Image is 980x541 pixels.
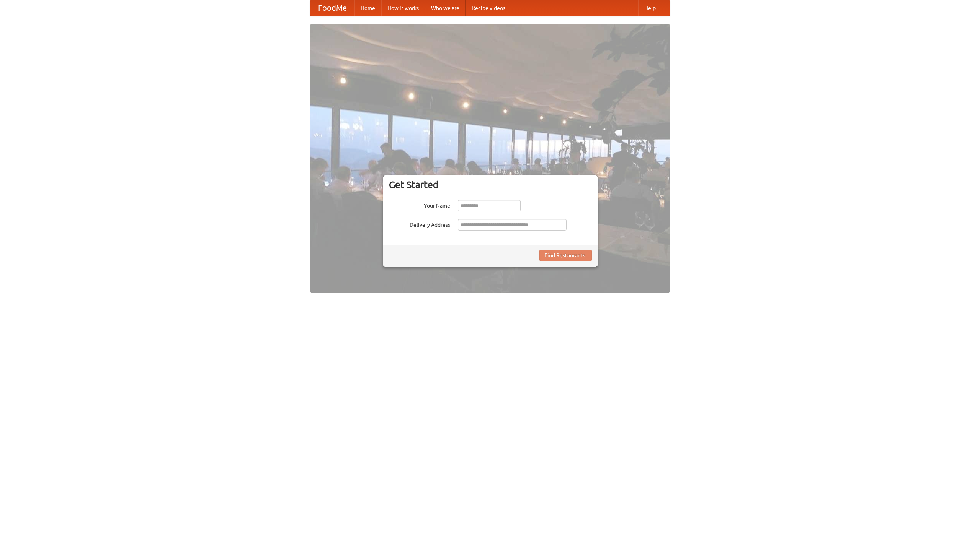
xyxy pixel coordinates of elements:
a: Home [354,0,381,16]
label: Your Name [389,200,450,210]
label: Delivery Address [389,219,450,229]
button: Find Restaurants! [539,250,592,261]
a: FoodMe [310,0,354,16]
a: Help [638,0,662,16]
a: How it works [381,0,425,16]
a: Who we are [425,0,465,16]
a: Recipe videos [465,0,511,16]
h3: Get Started [389,179,592,190]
